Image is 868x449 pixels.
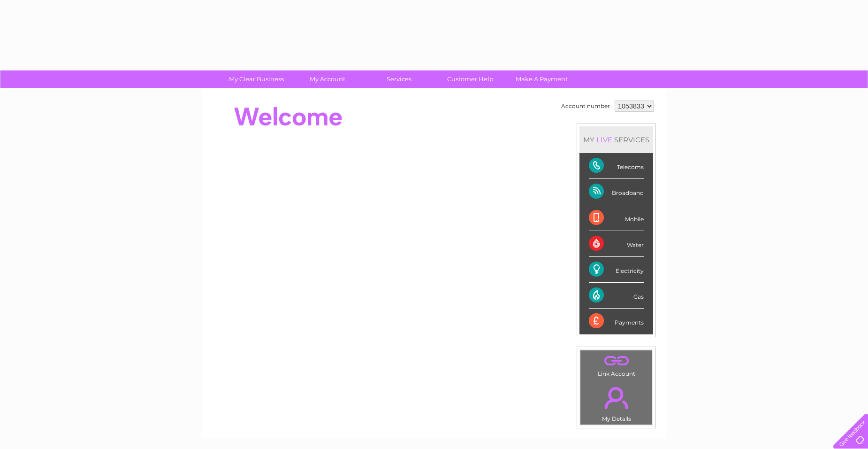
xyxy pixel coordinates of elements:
[589,309,644,334] div: Payments
[503,70,580,88] a: Make A Payment
[360,70,438,88] a: Services
[589,153,644,179] div: Telecoms
[432,70,509,88] a: Customer Help
[589,257,644,283] div: Electricity
[559,98,612,114] td: Account number
[589,283,644,309] div: Gas
[218,70,295,88] a: My Clear Business
[589,179,644,205] div: Broadband
[580,350,653,379] td: Link Account
[594,135,614,144] div: LIVE
[289,70,366,88] a: My Account
[583,381,650,414] a: .
[583,353,650,369] a: .
[589,231,644,257] div: Water
[589,205,644,231] div: Mobile
[579,126,653,153] div: MY SERVICES
[580,379,653,425] td: My Details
